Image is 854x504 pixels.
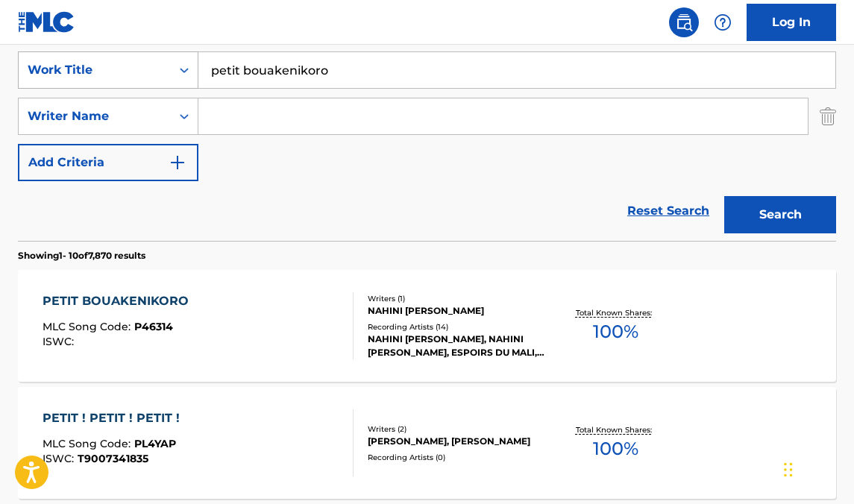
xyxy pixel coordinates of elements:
img: help [714,13,732,31]
a: Public Search [669,7,699,37]
span: P46314 [134,320,173,333]
span: ISWC : [43,335,78,348]
a: PETIT ! PETIT ! PETIT !MLC Song Code:PL4YAPISWC:T9007341835Writers (2)[PERSON_NAME], [PERSON_NAME... [18,387,836,499]
div: Writers ( 1 ) [368,293,548,304]
div: [PERSON_NAME], [PERSON_NAME] [368,435,548,448]
div: Recording Artists ( 14 ) [368,321,548,333]
span: 100 % [593,435,638,462]
p: Total Known Shares: [576,424,656,435]
div: NAHINI [PERSON_NAME], NAHINI [PERSON_NAME], ESPOIRS DU MALI, [GEOGRAPHIC_DATA], [GEOGRAPHIC_DATA]... [368,333,548,359]
div: Writers ( 2 ) [368,423,548,435]
button: Add Criteria [18,144,198,181]
a: PETIT BOUAKENIKOROMLC Song Code:P46314ISWC:Writers (1)NAHINI [PERSON_NAME]Recording Artists (14)N... [18,270,836,382]
img: 9d2ae6d4665cec9f34b9.svg [169,154,186,171]
span: PL4YAP [134,437,176,450]
span: ISWC : [43,452,78,465]
span: MLC Song Code : [43,320,134,333]
a: Log In [747,4,836,41]
span: 100 % [593,318,638,345]
div: PETIT BOUAKENIKORO [43,292,196,310]
button: Search [724,196,836,233]
div: Recording Artists ( 0 ) [368,452,548,463]
img: MLC Logo [18,11,75,33]
div: Help [708,7,738,37]
span: T9007341835 [78,452,148,465]
div: Drag [784,447,793,492]
div: PETIT ! PETIT ! PETIT ! [43,409,187,427]
p: Showing 1 - 10 of 7,870 results [18,249,145,262]
div: NAHINI [PERSON_NAME] [368,304,548,318]
img: search [675,13,693,31]
img: Delete Criterion [820,98,836,135]
a: Reset Search [620,195,717,227]
span: MLC Song Code : [43,437,134,450]
form: Search Form [18,51,836,241]
p: Total Known Shares: [576,307,656,318]
iframe: Chat Widget [779,432,854,504]
div: Work Title [28,61,162,79]
div: Writer Name [28,107,162,125]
